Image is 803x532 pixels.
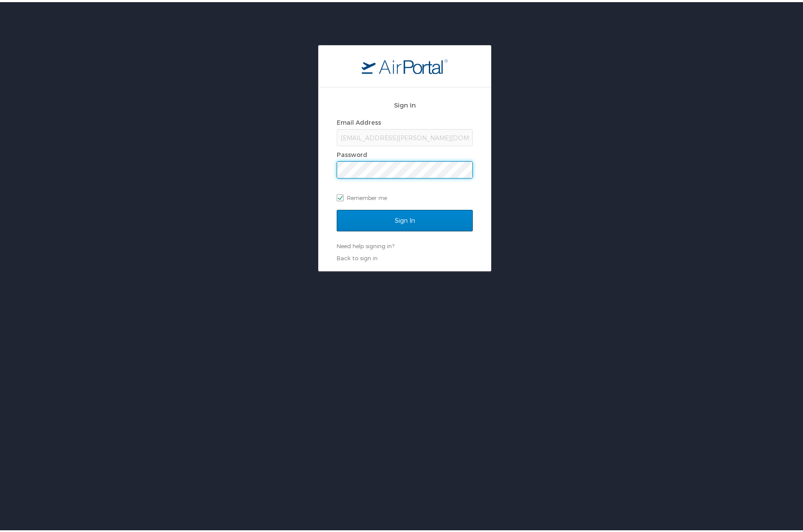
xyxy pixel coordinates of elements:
[362,56,448,72] img: logo
[337,189,473,202] label: Remember me
[337,240,394,247] a: Need help signing in?
[337,98,473,108] h2: Sign In
[337,149,367,156] label: Password
[337,208,473,229] input: Sign In
[337,252,378,259] a: Back to sign in
[337,117,381,124] label: Email Address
